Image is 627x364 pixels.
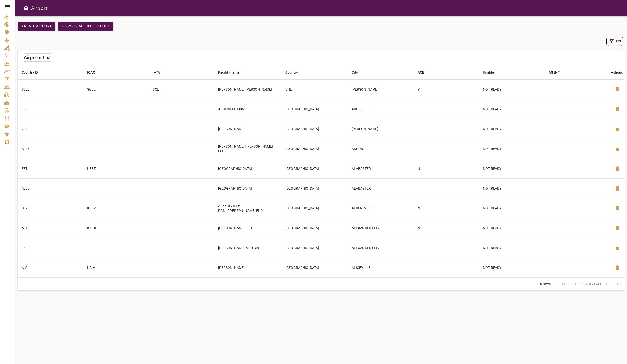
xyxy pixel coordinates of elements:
[612,222,623,234] button: Delete Airport
[18,22,55,31] button: Create airport
[285,69,298,75] div: Country
[281,198,348,218] td: [GEOGRAPHIC_DATA]
[615,106,620,112] span: delete
[348,238,414,258] td: ALEXANDER CITY
[612,202,623,214] button: Delete Airport
[483,186,541,191] p: NOT READY
[214,99,281,119] td: ABBEVILLE MUNI
[549,69,567,75] span: AGENT
[612,103,623,115] button: Delete Airport
[581,282,601,286] span: 1-10 of 21824
[483,107,541,112] p: NOT READY
[483,226,541,230] p: NOT READY
[348,79,414,99] td: [PERSON_NAME]
[153,69,166,75] span: IATA
[612,262,623,273] button: Delete Airport
[348,178,414,198] td: ALABASTER
[483,69,500,75] span: Usable
[21,3,31,13] button: Open drawer
[18,218,83,238] td: ALX
[483,206,541,211] p: NOT READY
[281,119,348,139] td: [GEOGRAPHIC_DATA]
[83,198,149,218] td: KBFZ
[285,69,304,75] span: Country
[613,278,625,290] span: Last Page
[606,37,623,46] button: Filter
[214,79,281,99] td: [PERSON_NAME] [PERSON_NAME]
[348,159,414,178] td: ALABASTER
[149,79,214,99] td: SCL
[569,278,581,290] span: Previous Page
[31,4,48,12] h6: Airport
[615,166,620,171] span: delete
[281,218,348,238] td: [GEOGRAPHIC_DATA]
[218,69,246,75] span: Facility name
[612,83,623,95] button: Delete Airport
[612,123,623,135] button: Delete Airport
[18,159,83,178] td: EET
[214,139,281,159] td: [PERSON_NAME]/[PERSON_NAME] FLD
[612,143,623,155] button: Delete Airport
[348,218,414,238] td: ALEXANDER CITY
[615,126,620,132] span: delete
[218,69,240,75] div: Facility name
[281,178,348,198] td: [GEOGRAPHIC_DATA]
[483,69,494,75] div: Usable
[18,238,83,258] td: 33AL
[83,258,149,277] td: KAIV
[22,69,38,75] div: Country ID
[22,69,45,75] span: Country ID
[18,178,83,198] td: AL39
[348,198,414,218] td: ALBERTVILLE
[549,69,560,75] div: AGENT
[535,280,558,288] div: 10 rows
[83,218,149,238] td: KALX
[281,79,348,99] td: CHL
[558,278,569,290] span: First Page
[214,178,281,198] td: [GEOGRAPHIC_DATA]
[414,218,479,238] td: N
[601,278,613,290] span: Next Page
[615,205,620,211] span: delete
[214,238,281,258] td: [PERSON_NAME] MEDICAL
[483,265,541,270] p: NOT READY
[18,258,83,277] td: AIV
[483,87,541,92] p: NOT READY
[214,159,281,178] td: [GEOGRAPHIC_DATA]
[483,146,541,151] p: NOT READY
[18,119,83,139] td: 2A8
[18,79,83,99] td: SCEL
[348,139,414,159] td: AKRON
[615,265,620,271] span: delete
[414,198,479,218] td: N
[615,185,620,191] span: delete
[352,69,364,75] span: City
[418,69,431,75] span: AOE
[281,99,348,119] td: [GEOGRAPHIC_DATA]
[281,159,348,178] td: [GEOGRAPHIC_DATA]
[348,258,414,277] td: ALICEVILLE
[483,245,541,250] p: NOT READY
[348,119,414,139] td: [PERSON_NAME]
[604,281,610,287] span: chevron_right
[352,69,358,75] div: City
[414,79,479,99] td: Y
[537,282,552,286] div: 10 rows
[348,99,414,119] td: ABBEVILLE
[281,139,348,159] td: [GEOGRAPHIC_DATA]
[214,218,281,238] td: [PERSON_NAME] FLD
[18,139,83,159] td: AL03
[281,238,348,258] td: [GEOGRAPHIC_DATA]
[616,281,622,287] span: last_page
[153,69,160,75] div: IATA
[483,166,541,171] p: NOT READY
[615,245,620,251] span: delete
[18,198,83,218] td: BFZ
[612,242,623,254] button: Delete Airport
[414,159,479,178] td: N
[281,258,348,277] td: [GEOGRAPHIC_DATA]
[615,86,620,92] span: delete
[615,225,620,231] span: delete
[24,54,51,61] h6: Airports List
[612,163,623,174] button: Delete Airport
